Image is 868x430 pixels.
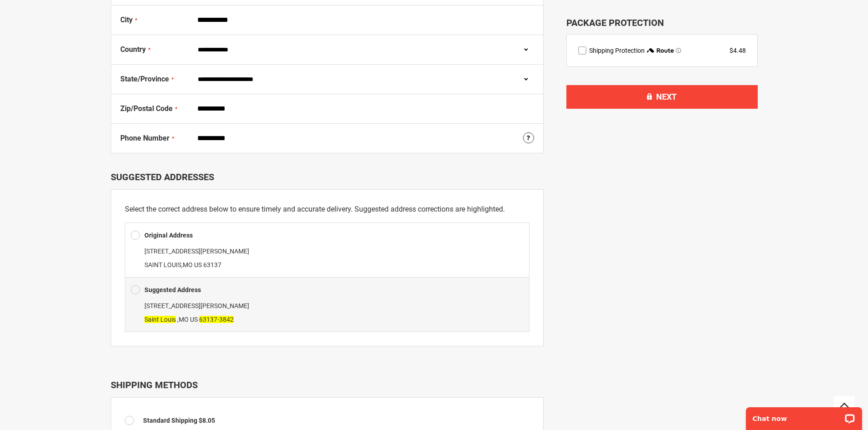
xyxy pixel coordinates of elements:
iframe: LiveChat chat widget [740,401,868,430]
span: State/Province [120,75,169,83]
span: MO [179,316,189,323]
div: Package Protection [566,16,758,30]
span: Zip/Postal Code [120,104,173,113]
span: Phone Number [120,134,169,142]
span: Country [120,45,146,54]
p: Select the correct address below to ensure timely and accurate delivery. Suggested address correc... [125,203,529,215]
span: 63137-3842 [199,316,234,323]
div: , [131,299,524,326]
b: Suggested Address [144,286,201,293]
span: MO [183,261,193,268]
span: $8.05 [199,417,215,424]
b: Original Address [144,232,193,239]
span: Learn more [676,48,681,53]
span: [STREET_ADDRESS][PERSON_NAME] [144,248,249,255]
span: US [194,261,202,268]
span: Shipping Protection [589,47,645,54]
span: City [120,15,133,24]
span: Standard Shipping [143,417,197,424]
div: $4.48 [729,46,746,55]
button: Next [566,85,758,109]
span: Next [656,92,677,101]
span: Saint Louis [144,316,176,323]
span: 63137 [203,261,221,268]
div: route shipping protection selector element [578,46,746,55]
span: SAINT LOUIS [144,261,181,268]
div: Shipping Methods [111,379,544,390]
div: , [131,244,524,272]
div: Suggested Addresses [111,172,544,182]
span: [STREET_ADDRESS][PERSON_NAME] [144,302,249,309]
span: US [190,316,198,323]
